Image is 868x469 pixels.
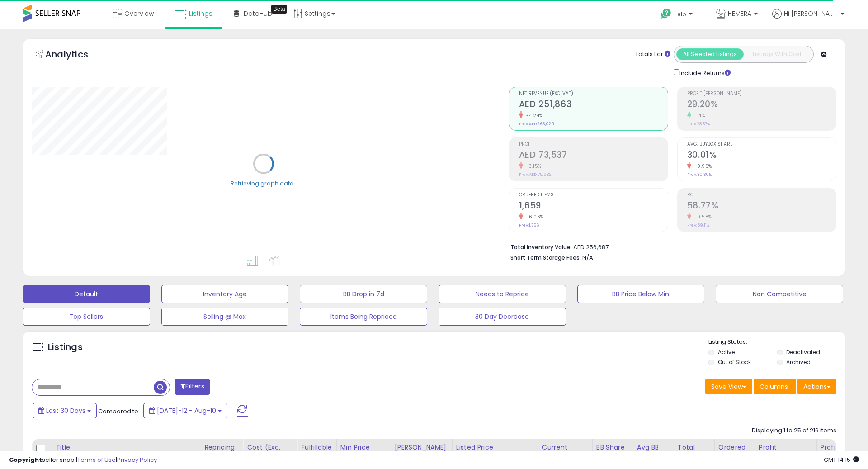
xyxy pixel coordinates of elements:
small: Prev: 1,766 [519,223,539,228]
span: Avg. Buybox Share [687,142,836,147]
button: [DATE]-12 - Aug-10 [143,403,227,418]
b: Short Term Storage Fees: [510,254,581,261]
i: Get Help [660,8,672,19]
span: Compared to: [98,407,140,416]
button: All Selected Listings [676,48,744,60]
h5: Listings [48,341,83,354]
small: 1.14% [691,112,705,119]
div: Include Returns [667,67,741,78]
div: Tooltip anchor [271,5,287,14]
h2: AED 73,537 [519,150,668,162]
button: BB Price Below Min [577,285,705,303]
span: N/A [582,253,593,262]
button: Filters [175,379,210,395]
small: Prev: AED 75,932 [519,172,552,177]
div: Title [56,443,197,452]
b: Total Inventory Value: [510,243,572,251]
button: Inventory Age [161,285,289,303]
div: seller snap | | [9,456,157,464]
span: 2025-09-10 14:15 GMT [824,455,859,464]
div: Retrieving graph data.. [231,179,297,187]
label: Active [718,348,735,356]
small: Prev: 59.11% [687,223,709,228]
button: Columns [754,379,796,394]
span: [DATE]-12 - Aug-10 [157,406,216,415]
button: Default [23,285,150,303]
small: -3.15% [523,163,542,170]
div: Fulfillable Quantity [301,443,332,462]
button: Actions [797,379,836,394]
a: Help [654,1,702,29]
a: Hi [PERSON_NAME] [772,9,844,29]
button: 30 Day Decrease [439,308,566,326]
span: Columns [759,382,788,391]
a: Privacy Policy [117,455,157,464]
h2: 1,659 [519,200,668,213]
label: Archived [786,358,811,366]
span: Hi [PERSON_NAME] [784,9,838,18]
span: ROI [687,193,836,198]
span: Profit [519,142,668,147]
a: Terms of Use [77,455,116,464]
small: -4.24% [523,112,543,119]
small: Prev: 30.30% [687,172,712,177]
div: Cost (Exc. VAT) [247,443,293,462]
div: Totals For [635,50,670,59]
div: [PERSON_NAME] [395,443,448,452]
small: -0.96% [691,163,712,170]
span: Profit [PERSON_NAME] [687,91,836,96]
h5: Analytics [45,48,106,63]
div: Profit [PERSON_NAME] [759,443,813,462]
span: Last 30 Days [46,406,85,415]
button: Selling @ Max [161,308,289,326]
span: DataHub [244,9,272,18]
span: Listings [189,9,212,18]
small: Prev: 28.87% [687,121,710,127]
span: Ordered Items [519,193,668,198]
div: Avg BB Share [637,443,670,462]
h2: 29.20% [687,99,836,111]
button: Items Being Repriced [300,308,427,326]
button: Last 30 Days [33,403,97,418]
button: Save View [705,379,752,394]
small: -6.06% [523,213,544,220]
span: Net Revenue (Exc. VAT) [519,91,668,96]
div: Total Rev. [678,443,711,462]
button: Listings With Cost [743,48,811,60]
p: Listing States: [708,338,845,346]
button: Non Competitive [716,285,843,303]
span: HEMERA [728,9,751,18]
h2: 58.77% [687,200,836,213]
div: Displaying 1 to 25 of 216 items [752,426,836,435]
span: Overview [124,9,154,18]
li: AED 256,687 [510,241,830,252]
small: Prev: AED 263,025 [519,121,554,127]
strong: Copyright [9,455,42,464]
label: Out of Stock [718,358,751,366]
div: Min Price [340,443,387,452]
h2: AED 251,863 [519,99,668,111]
div: BB Share 24h. [596,443,629,462]
div: Repricing [204,443,239,452]
small: -0.58% [691,213,712,220]
div: Listed Price [456,443,534,452]
span: Help [674,10,686,18]
button: Top Sellers [23,308,150,326]
div: Current Buybox Price [542,443,589,462]
h2: 30.01% [687,150,836,162]
div: Ordered Items [718,443,751,462]
button: Needs to Reprice [439,285,566,303]
button: BB Drop in 7d [300,285,427,303]
label: Deactivated [786,348,820,356]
